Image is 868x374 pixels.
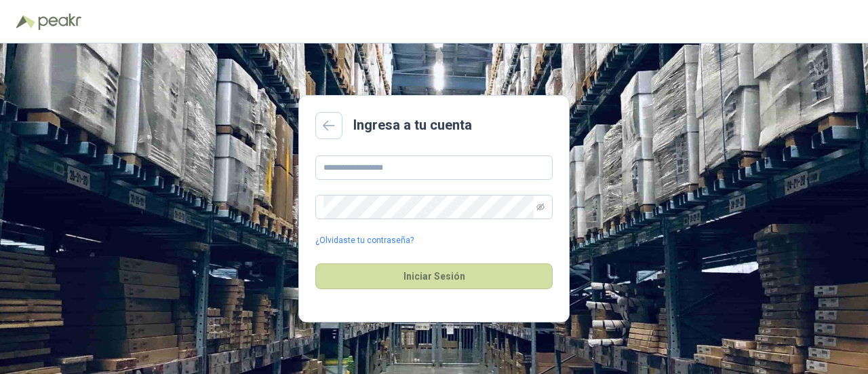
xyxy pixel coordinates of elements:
img: Peakr [38,14,81,30]
a: ¿Olvidaste tu contraseña? [315,234,414,247]
button: Iniciar Sesión [315,263,553,289]
h2: Ingresa a tu cuenta [353,115,472,136]
span: eye-invisible [536,203,545,211]
img: Logo [16,15,35,29]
